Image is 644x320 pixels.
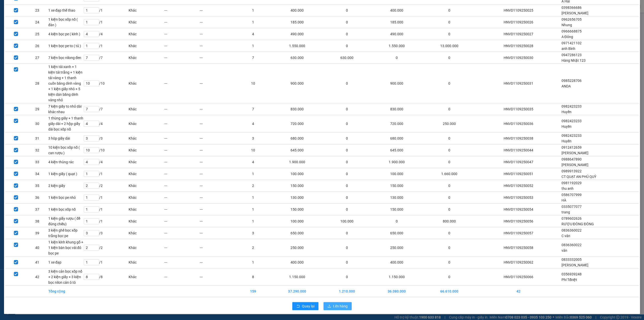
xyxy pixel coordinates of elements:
td: 0 [423,227,476,239]
td: 830.000 [370,103,423,115]
span: RƯỢU ĐÒNG ĐÒNG [561,222,594,226]
td: HNVD1109250028 [476,40,561,52]
td: 1 [235,204,271,215]
td: 1 kiện giấy ( quạt ) [48,168,84,180]
td: 28 [27,64,48,103]
td: Khác [128,168,164,180]
td: 490.000 [370,28,423,40]
td: 40 [27,239,48,257]
td: 0 [324,268,371,286]
td: HNVD1109250030 [476,52,561,64]
button: uploadLên hàng [324,302,352,310]
td: 630.000 [271,52,323,64]
span: Hàng Nhật 123 [561,58,586,62]
span: 0947286123 [561,53,582,57]
td: --- [164,16,199,28]
td: Khác [128,64,164,103]
td: 37.290.000 [271,286,323,297]
td: Khác [128,156,164,168]
td: 1.550.000 [370,40,423,52]
td: 800.000 [423,215,476,227]
span: Lên hàng [333,303,348,309]
td: Khác [128,204,164,215]
td: 400.000 [370,257,423,268]
td: 830.000 [271,103,323,115]
td: Khác [128,133,164,144]
td: / 1 [84,257,128,268]
td: 630.000 [324,52,371,64]
span: 0982423233 [561,134,582,138]
td: 7 [235,103,271,115]
span: 0989913922 [561,169,582,173]
td: Khác [128,16,164,28]
td: 1 [235,5,271,16]
td: 42 [476,286,561,297]
td: HNVD1109250052 [476,180,561,192]
td: / 1 [84,16,128,28]
td: --- [199,239,235,257]
td: 1 kiện bọc xốp nổ [48,204,84,215]
span: CT QUẠT AN PHÚ QUÝ [561,175,596,179]
td: 1 xe đạp [48,257,84,268]
td: --- [164,204,199,215]
td: 0 [423,16,476,28]
td: HNVD1109250054 [476,204,561,215]
td: 1 [235,257,271,268]
td: 250.000 [271,239,323,257]
span: 0789602626 [561,216,582,220]
td: 0 [423,52,476,64]
strong: CSKH: [14,17,27,21]
td: 1 [235,192,271,204]
td: HNVD1109250053 [476,192,561,204]
td: 0 [324,115,371,133]
span: [PERSON_NAME] [561,151,588,155]
td: 0 [423,144,476,156]
td: / 2 [84,239,128,257]
td: --- [164,28,199,40]
td: 1 kiện bọc pe nhỏ [48,192,84,204]
td: 0 [324,16,371,28]
td: 24 [27,16,48,28]
td: 720.000 [370,115,423,133]
td: 400.000 [370,5,423,16]
span: [PHONE_NUMBER] [2,17,38,26]
td: 680.000 [271,133,323,144]
td: 1 kiện giấy rượu ( để đúng chiều) [48,215,84,227]
td: HNVD1109250036 [476,115,561,133]
span: 0982423233 [561,104,582,108]
td: --- [164,115,199,133]
td: Khác [128,28,164,40]
td: 0 [324,103,371,115]
td: HNVD1109250062 [476,257,561,268]
td: / 1 [84,215,128,227]
span: vân [561,248,567,252]
span: ANDA [561,84,571,88]
span: 0985228706 [561,79,582,83]
td: 1 [235,40,271,52]
td: 100.000 [370,168,423,180]
td: 1 xe đạp thể thao [48,5,84,16]
td: 645.000 [271,144,323,156]
td: 3 [235,227,271,239]
span: 0398366686 [561,6,582,10]
td: 1.210.000 [324,286,371,297]
span: 0988647890 [561,157,582,161]
span: CÔNG TY TNHH CHUYỂN PHÁT NHANH BẢO AN [40,17,100,26]
td: HNVD1109250025 [476,5,561,16]
td: 0 [423,156,476,168]
td: HNVD1109250026 [476,16,561,28]
td: HNVD1109250047 [476,156,561,168]
td: HNVD1109250031 [476,64,561,103]
td: --- [164,239,199,257]
td: 2 [235,239,271,257]
td: 0 [423,103,476,115]
span: 0966668875 [561,29,582,33]
td: / 8 [84,268,128,286]
td: --- [199,28,235,40]
td: / 1 [84,40,128,52]
td: 150.000 [370,180,423,192]
span: [PERSON_NAME] [561,11,588,15]
td: 0 [370,52,423,64]
td: / 1 [84,168,128,180]
td: 1 kiện kính khung gỗ + 1 kiện bàn bọc vải đỏ bọc pe [48,239,84,257]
